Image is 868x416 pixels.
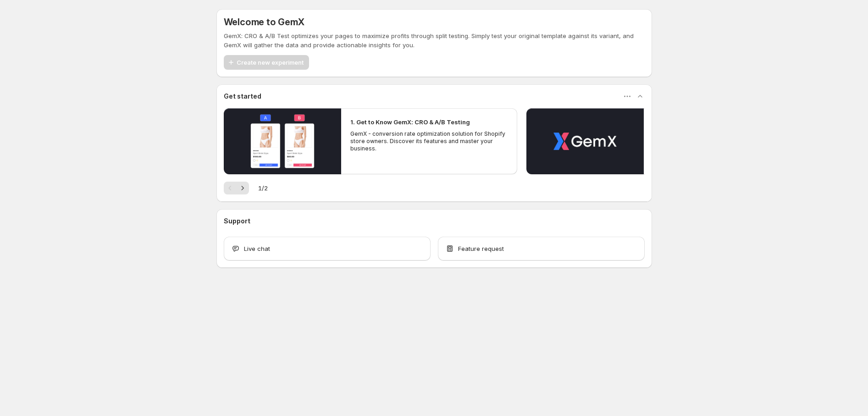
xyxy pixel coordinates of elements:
span: Feature request [458,244,504,253]
p: GemX: CRO & A/B Test optimizes your pages to maximize profits through split testing. Simply test ... [224,31,645,50]
h2: 1. Get to Know GemX: CRO & A/B Testing [350,117,470,127]
button: Play video [224,108,341,174]
nav: Pagination [224,182,249,194]
h3: Get started [224,92,261,101]
span: 1 / 2 [258,183,268,193]
h3: Support [224,216,250,226]
button: Next [236,182,249,194]
span: Live chat [244,244,270,253]
h5: Welcome to GemX [224,17,304,28]
p: GemX - conversion rate optimization solution for Shopify store owners. Discover its features and ... [350,130,508,152]
button: Play video [526,108,644,174]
